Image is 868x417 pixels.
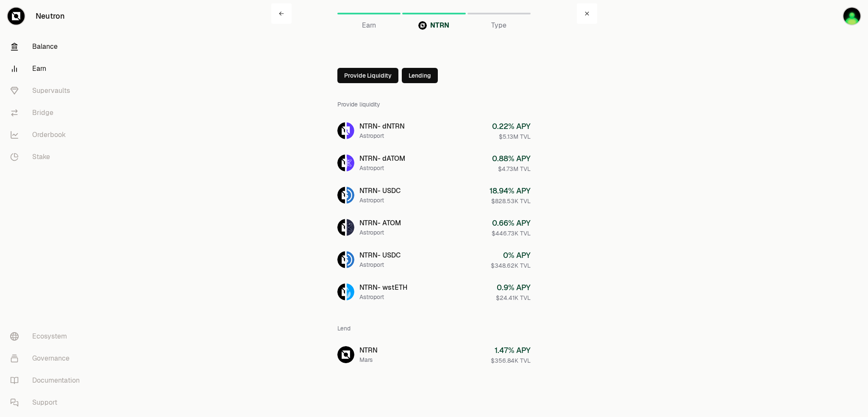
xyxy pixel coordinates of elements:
[359,121,405,132] div: NTRN - dNTRN
[359,293,407,301] div: Astroport
[337,93,531,115] div: Provide liquidity
[331,115,537,146] a: NTRNdNTRNNTRN- dNTRNAstroport0.22% APY$5.13M TVL
[3,347,92,369] a: Governance
[492,132,531,141] div: $5.13M TVL
[331,244,537,275] a: NTRNUSDCNTRN- USDCAstroport0% APY$348.62K TVL
[347,187,354,204] img: USDC
[491,249,531,261] div: 0 % APY
[337,68,398,83] button: Provide Liquidity
[337,3,401,24] a: Earn
[359,355,378,364] div: Mars
[3,325,92,347] a: Ecosystem
[359,186,401,196] div: NTRN - USDC
[843,8,860,25] img: Atom Wallet
[359,196,401,204] div: Astroport
[492,217,531,229] div: 0.66 % APY
[418,21,427,30] img: NTRN
[3,146,92,168] a: Stake
[492,165,531,173] div: $4.73M TVL
[491,20,506,31] span: Type
[347,283,354,300] img: wstETH
[3,392,92,414] a: Support
[496,282,531,294] div: 0.9 % APY
[337,283,345,300] img: NTRN
[362,20,376,31] span: Earn
[337,122,345,139] img: NTRN
[347,251,354,268] img: USDC
[492,120,531,132] div: 0.22 % APY
[359,345,378,355] div: NTRN
[331,180,537,210] a: NTRNUSDCNTRN- USDCAstroport18.94% APY$828.53K TVL
[490,185,531,197] div: 18.94 % APY
[359,154,405,164] div: NTRN - dATOM
[347,122,354,139] img: dNTRN
[359,164,405,172] div: Astroport
[359,283,407,293] div: NTRN - wstETH
[3,369,92,392] a: Documentation
[492,153,531,165] div: 0.88 % APY
[359,218,401,228] div: NTRN - ATOM
[337,317,531,339] div: Lend
[359,260,401,269] div: Astroport
[491,261,531,270] div: $348.62K TVL
[490,197,531,205] div: $828.53K TVL
[337,346,354,363] img: NTRN
[402,68,438,83] button: Lending
[359,132,405,140] div: Astroport
[430,20,449,31] span: NTRN
[337,251,345,268] img: NTRN
[337,219,345,236] img: NTRN
[337,187,345,204] img: NTRN
[347,219,354,236] img: ATOM
[3,124,92,146] a: Orderbook
[492,229,531,238] div: $446.73K TVL
[337,154,345,171] img: NTRN
[347,154,354,171] img: dATOM
[3,36,92,58] a: Balance
[3,58,92,80] a: Earn
[3,80,92,102] a: Supervaults
[496,294,531,302] div: $24.41K TVL
[402,3,465,24] a: NTRNNTRN
[331,339,537,370] a: NTRNNTRNMars1.47% APY$356.84K TVL
[491,356,531,365] div: $356.84K TVL
[359,250,401,260] div: NTRN - USDC
[491,344,531,356] div: 1.47 % APY
[331,148,537,178] a: NTRNdATOMNTRN- dATOMAstroport0.88% APY$4.73M TVL
[3,102,92,124] a: Bridge
[331,212,537,243] a: NTRNATOMNTRN- ATOMAstroport0.66% APY$446.73K TVL
[359,228,401,237] div: Astroport
[331,277,537,307] a: NTRNwstETHNTRN- wstETHAstroport0.9% APY$24.41K TVL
